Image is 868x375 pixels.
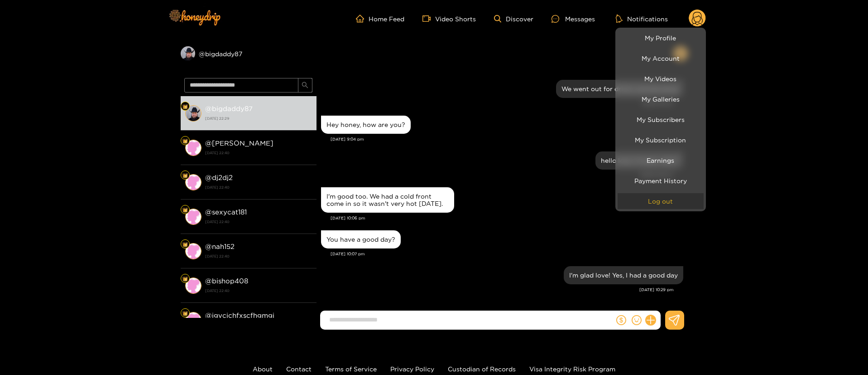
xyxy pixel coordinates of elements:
[618,30,704,46] a: My Profile
[618,112,704,127] a: My Subscribers
[618,152,704,168] a: Earnings
[618,91,704,107] a: My Galleries
[618,193,704,209] button: Log out
[618,173,704,189] a: Payment History
[618,71,704,87] a: My Videos
[618,132,704,148] a: My Subscription
[618,50,704,66] a: My Account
